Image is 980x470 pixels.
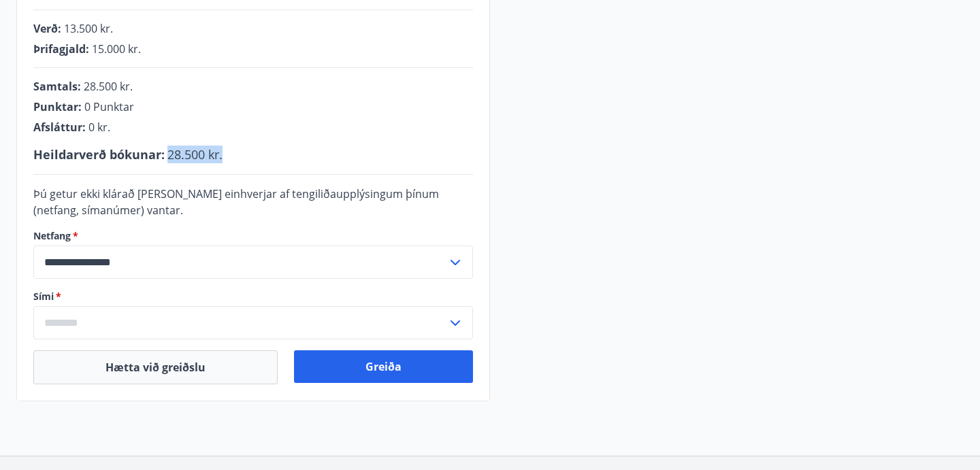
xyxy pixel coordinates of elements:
span: 0 Punktar [84,99,134,114]
span: 13.500 kr. [64,21,113,36]
span: Punktar : [33,99,82,114]
label: Netfang [33,229,473,243]
span: Heildarverð bókunar : [33,146,165,163]
span: 28.500 kr. [84,79,133,94]
span: Samtals : [33,79,81,94]
span: 0 kr. [88,120,110,135]
label: Sími [33,290,473,303]
span: Þrifagjald : [33,41,89,56]
span: 15.000 kr. [92,41,141,56]
span: Verð : [33,21,61,36]
span: 28.500 kr. [167,146,223,163]
span: Þú getur ekki klárað [PERSON_NAME] einhverjar af tengiliðaupplýsingum þínum (netfang, símanúmer) ... [33,186,439,218]
button: Greiða [294,350,473,383]
button: Hætta við greiðslu [33,350,278,384]
span: Afsláttur : [33,120,86,135]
